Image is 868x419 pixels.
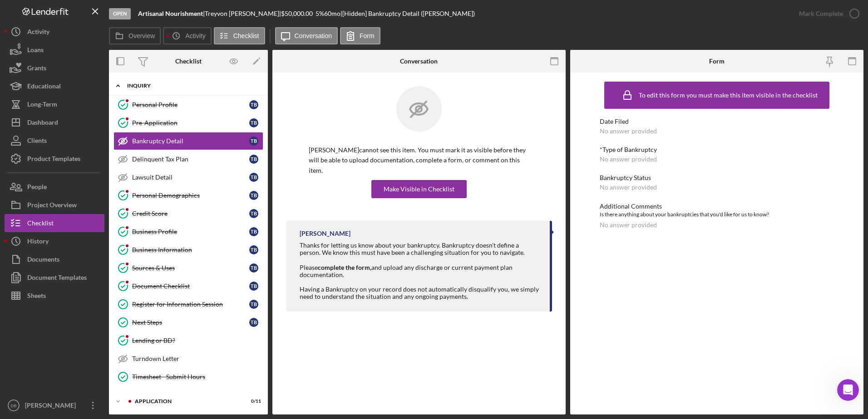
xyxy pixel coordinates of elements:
div: | [138,10,205,17]
div: T B [249,136,258,146]
button: Checklist [214,27,265,44]
div: T B [249,227,258,236]
div: Dashboard [27,113,58,134]
div: Sheets [27,287,46,307]
a: Register for Information SessionTB [113,295,263,313]
a: Delinquent Tax PlanTB [113,150,263,168]
button: Checklist [5,214,104,232]
button: Document Templates [5,268,104,287]
div: Bankruptcy Status [600,174,834,181]
div: Activity [27,23,49,43]
div: | [Hidden] Bankruptcy Detail ([PERSON_NAME]) [340,10,475,17]
a: Timesheet - Submit Hours [113,368,263,386]
button: Product Templates [5,150,104,168]
div: Next Steps [132,319,249,326]
div: Educational [27,77,61,97]
div: 60 mo [324,10,340,17]
div: Pre-Application [132,119,249,127]
a: Pre-ApplicationTB [113,114,263,132]
div: No answer provided [600,221,657,229]
button: Dashboard [5,113,104,132]
a: Lending or BD? [113,331,263,350]
label: Form [360,32,375,39]
div: Application [135,399,238,404]
div: Please and upload any discharge or current payment plan documentation. [300,264,541,278]
a: Personal ProfileTB [113,96,263,114]
a: Turndown Letter [113,350,263,368]
label: Overview [128,32,155,39]
div: Thanks for letting us know about your bankruptcy. Bankruptcy doesn't define a person. We know thi... [300,242,541,256]
a: Business InformationTB [113,241,263,259]
a: Bankruptcy DetailTB [113,132,263,150]
div: Clients [27,132,47,152]
div: T B [249,300,258,309]
div: Bankruptcy Detail [132,137,249,145]
div: T B [249,173,258,182]
div: *Type of Bankruptcy [600,146,834,153]
a: Document ChecklistTB [113,277,263,295]
div: T B [249,191,258,200]
div: Credit Score [132,210,249,217]
div: T B [249,100,258,109]
strong: complete the form, [318,263,371,271]
button: Sheets [5,287,104,305]
div: Turndown Letter [132,355,263,362]
button: History [5,232,104,250]
div: Open [109,8,131,19]
button: Activity [163,27,211,44]
div: To edit this form you must make this item visible in the checklist [639,92,818,99]
div: Lawsuit Detail [132,174,249,181]
button: Long-Term [5,95,104,113]
div: Documents [27,250,59,271]
div: T B [249,118,258,127]
div: Document Checklist [132,283,249,290]
div: Long-Term [27,95,57,116]
div: Project Overview [27,196,77,216]
button: Educational [5,77,104,95]
button: Make Visible in Checklist [371,180,467,198]
div: Checklist [27,214,54,234]
div: 5 % [316,10,324,17]
a: Activity [5,23,104,41]
div: Additional Comments [600,203,834,210]
a: Personal DemographicsTB [113,186,263,205]
div: T B [249,245,258,254]
text: DB [10,403,16,408]
button: Overview [109,27,161,44]
button: Project Overview [5,196,104,214]
div: People [27,178,47,198]
div: Checklist [175,58,202,65]
div: Document Templates [27,268,87,289]
button: Mark Complete [790,5,863,23]
button: Clients [5,132,104,150]
div: Inquiry [127,83,256,88]
div: Business Information [132,246,249,253]
div: Mark Complete [799,5,843,23]
b: Artisanal Nourishment [138,10,203,17]
div: Is there anything about your bankruptcies that you'd like for us to know? [600,210,834,219]
div: Product Templates [27,150,80,170]
div: Sources & Uses [132,264,249,272]
label: Conversation [295,32,332,39]
button: Loans [5,41,104,59]
button: Grants [5,59,104,77]
button: Documents [5,250,104,268]
div: Personal Profile [132,101,249,108]
a: Sources & UsesTB [113,259,263,277]
div: Having a Bankruptcy on your record does not automatically disqualify you, we simply need to under... [300,286,541,300]
div: Register for Information Session [132,301,249,308]
button: Conversation [275,27,338,44]
div: Date Filed [600,118,834,125]
div: Delinquent Tax Plan [132,156,249,163]
div: Lending or BD? [132,337,263,344]
a: Credit ScoreTB [113,205,263,223]
div: T B [249,155,258,164]
div: T B [249,318,258,327]
div: Grants [27,59,46,79]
